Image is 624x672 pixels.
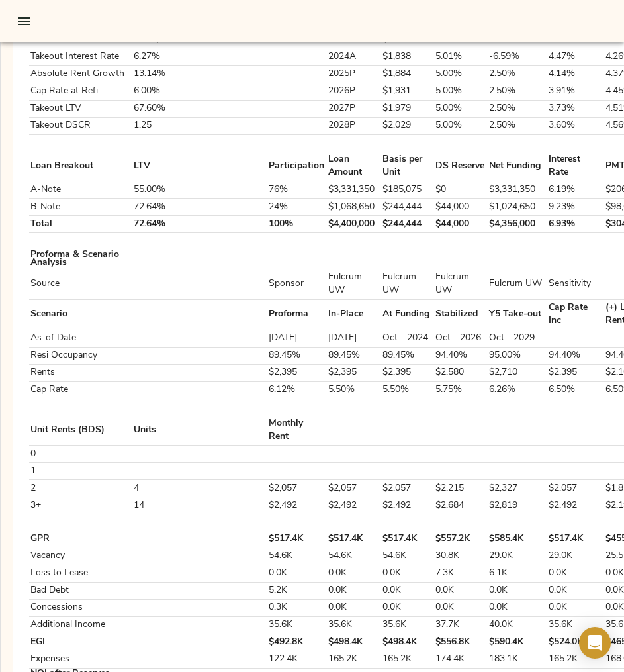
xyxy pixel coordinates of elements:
td: Source [29,269,132,299]
td: 5.00% [433,100,488,117]
td: $517.4K [547,531,603,548]
td: 40.0K [488,616,547,634]
td: 54.6K [267,548,326,565]
td: Fulcrum UW [381,269,434,299]
td: 6.50% [547,381,603,399]
td: 0.0K [488,599,547,616]
td: $0 [433,181,488,199]
td: 2.50% [488,66,547,83]
td: $44,000 [433,199,488,216]
td: Total [29,216,132,233]
td: $517.4K [381,531,434,548]
td: $244,444 [381,216,434,233]
td: Interest Rate [547,151,603,181]
td: 72.64% [132,199,267,216]
td: 7.3K [433,565,488,582]
td: Fulcrum UW [326,269,381,299]
td: $2,492 [547,497,603,514]
td: 122.4K [267,651,326,668]
td: $44,000 [433,216,488,233]
td: 2027P [326,100,381,117]
td: Fulcrum UW [488,269,547,299]
td: 2.50% [488,117,547,134]
td: 2.50% [488,100,547,117]
td: Proforma [267,299,326,330]
td: 0.0K [488,582,547,599]
td: LTV [132,151,267,181]
td: $2,395 [547,364,603,381]
td: 2025P [326,66,381,83]
td: Unit Rents (BDS) [29,415,132,446]
td: $585.4K [488,531,547,548]
td: $3,331,350 [488,181,547,199]
td: Oct - 2024 [381,330,434,347]
td: $556.8K [433,634,488,651]
td: Cap Rate Inc [547,299,603,330]
td: $590.4K [488,634,547,651]
td: $517.4K [267,531,326,548]
td: 4.47% [547,48,603,66]
td: -- [326,446,381,463]
td: 165.2K [326,651,381,668]
td: $2,395 [267,364,326,381]
td: $1,931 [381,83,434,100]
td: 4.14% [547,66,603,83]
td: 89.45% [326,347,381,364]
td: Net Funding [488,151,547,181]
td: 0.0K [326,582,381,599]
td: Takeout LTV [29,100,132,117]
td: Vacancy [29,548,132,565]
td: 3+ [29,497,132,514]
td: 4 [132,480,267,497]
td: $1,979 [381,100,434,117]
td: $2,215 [433,480,488,497]
td: 6.12% [267,381,326,399]
td: 2 [29,480,132,497]
td: 165.2K [381,651,434,668]
td: 6.26% [488,381,547,399]
td: Oct - 2029 [488,330,547,347]
td: Cap Rate at Refi [29,83,132,100]
td: $1,838 [381,48,434,66]
td: 100% [267,216,326,233]
td: $2,057 [267,480,326,497]
td: 35.6K [267,616,326,634]
td: $2,057 [547,480,603,497]
td: 89.45% [381,347,434,364]
td: 35.6K [326,616,381,634]
td: GPR [29,531,132,548]
td: 95.00% [488,347,547,364]
td: $517.4K [326,531,381,548]
td: Proforma & Scenario Analysis [29,250,132,269]
td: $2,684 [433,497,488,514]
div: Open Intercom Messenger [579,627,611,659]
td: 0.0K [326,565,381,582]
td: As-of Date [29,330,132,347]
td: 2026P [326,83,381,100]
td: 14 [132,497,267,514]
td: 29.0K [547,548,603,565]
td: [DATE] [326,330,381,347]
td: $185,075 [381,181,434,199]
td: Absolute Rent Growth [29,66,132,83]
td: Concessions [29,599,132,616]
td: 54.6K [326,548,381,565]
td: $524.0K [547,634,603,651]
td: Additional Income [29,616,132,634]
td: 3.91% [547,83,603,100]
td: 0.0K [547,565,603,582]
td: Basis per Unit [381,151,434,181]
td: 174.4K [433,651,488,668]
td: Loss to Lease [29,565,132,582]
td: -- [326,463,381,480]
td: Monthly Rent [267,415,326,446]
td: 5.00% [433,66,488,83]
td: $3,331,350 [326,181,381,199]
td: 13.14% [132,66,267,83]
td: Y5 Take-out [488,299,547,330]
td: $2,029 [381,117,434,134]
td: 6.1K [488,565,547,582]
td: $498.4K [381,634,434,651]
td: $2,057 [381,480,434,497]
td: 0.0K [267,565,326,582]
